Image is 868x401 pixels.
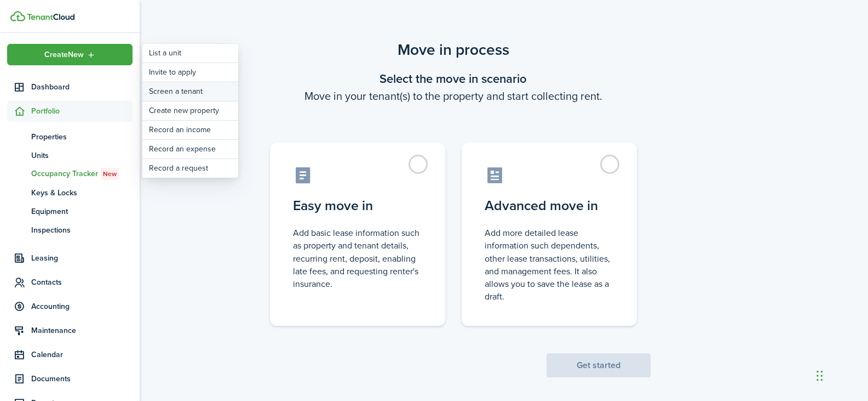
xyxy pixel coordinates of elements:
a: Screen a tenant [142,82,238,101]
a: Properties [7,127,133,146]
span: Calendar [31,349,133,360]
span: Occupancy Tracker [31,168,133,180]
span: Accounting [31,301,133,312]
span: Create New [44,51,84,59]
span: Portfolio [31,105,133,117]
a: Record an expense [142,140,238,159]
span: Properties [31,131,133,143]
img: TenantCloud [27,14,74,20]
span: Keys & Locks [31,187,133,199]
span: Documents [31,373,133,385]
span: Equipment [31,206,133,217]
button: Open menu [7,44,133,65]
img: TenantCloud [10,11,25,21]
wizard-step-header-title: Select the move in scenario [256,70,651,88]
a: Units [7,146,133,165]
a: Dashboard [7,76,133,98]
a: Record an income [142,121,238,139]
span: Leasing [31,252,133,264]
a: Keys & Locks [7,183,133,202]
a: Inspections [7,221,133,239]
span: Contacts [31,276,133,288]
control-radio-card-title: Advanced move in [485,196,614,216]
a: Record a request [142,159,238,178]
span: Maintenance [31,325,133,336]
a: List a unit [142,44,238,63]
span: New [103,169,117,179]
iframe: Chat Widget [686,283,868,401]
a: Equipment [7,202,133,221]
span: Dashboard [31,81,133,93]
a: Create new property [142,101,238,120]
control-radio-card-title: Easy move in [293,196,422,216]
div: Drag [817,359,823,392]
span: Units [31,150,133,161]
button: Invite to apply [142,63,238,82]
scenario-title: Move in process [256,38,651,61]
control-radio-card-description: Add basic lease information such as property and tenant details, recurring rent, deposit, enablin... [293,227,422,290]
wizard-step-header-description: Move in your tenant(s) to the property and start collecting rent. [256,88,651,104]
a: Occupancy TrackerNew [7,165,133,183]
control-radio-card-description: Add more detailed lease information such dependents, other lease transactions, utilities, and man... [485,227,614,303]
span: Inspections [31,224,133,236]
